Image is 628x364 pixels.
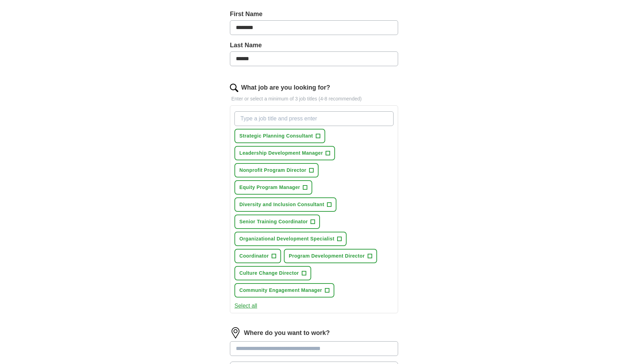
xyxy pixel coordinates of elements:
[230,95,398,103] p: Enter or select a minimum of 3 job titles (4-8 recommended)
[234,197,336,212] button: Diversity and Inclusion Consultant
[239,132,313,140] span: Strategic Planning Consultant
[289,252,365,260] span: Program Development Director
[239,287,322,294] span: Community Engagement Manager
[234,232,347,246] button: Organizational Development Specialist
[230,84,238,92] img: search.png
[234,283,334,297] button: Community Engagement Manager
[239,184,300,191] span: Equity Program Manager
[239,269,299,277] span: Culture Change Director
[234,215,320,229] button: Senior Training Coordinator
[234,146,335,160] button: Leadership Development Manager
[234,302,257,310] button: Select all
[239,201,324,208] span: Diversity and Inclusion Consultant
[239,218,308,225] span: Senior Training Coordinator
[239,149,323,157] span: Leadership Development Manager
[230,41,398,50] label: Last Name
[239,252,269,260] span: Coordinator
[241,83,330,92] label: What job are you looking for?
[234,129,325,143] button: Strategic Planning Consultant
[234,111,394,126] input: Type a job title and press enter
[230,327,241,338] img: location.png
[234,180,312,195] button: Equity Program Manager
[234,163,319,177] button: Nonprofit Program Director
[234,266,311,280] button: Culture Change Director
[284,249,377,263] button: Program Development Director
[239,235,334,243] span: Organizational Development Specialist
[239,167,306,174] span: Nonprofit Program Director
[230,9,398,19] label: First Name
[234,249,281,263] button: Coordinator
[244,328,330,338] label: Where do you want to work?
